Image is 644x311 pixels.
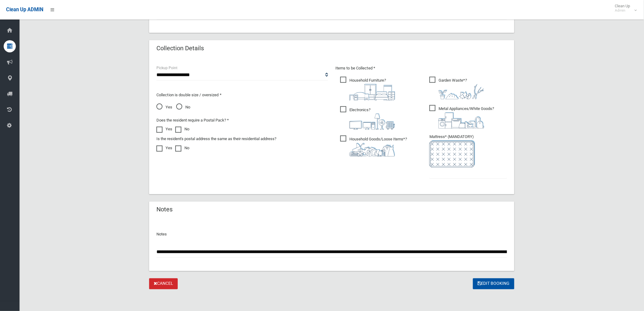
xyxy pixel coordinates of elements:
img: b13cc3517677393f34c0a387616ef184.png [349,143,395,157]
span: No [176,104,190,111]
p: Notes [156,231,507,238]
span: Clean Up ADMIN [6,7,43,12]
span: Clean Up [612,4,636,13]
label: No [175,125,189,133]
a: Cancel [149,278,178,290]
span: Metal Appliances/White Goods [429,105,494,129]
img: e7408bece873d2c1783593a074e5cb2f.png [429,140,475,168]
img: 394712a680b73dbc3d2a6a3a7ffe5a07.png [349,114,395,130]
label: Does the resident require a Postal Pack? * [156,117,229,124]
label: Yes [156,125,172,133]
button: Edit Booking [473,278,514,290]
i: ? [349,137,407,157]
label: Yes [156,144,172,152]
img: 36c1b0289cb1767239cdd3de9e694f19.png [439,112,484,129]
span: Electronics [340,106,395,130]
img: aa9efdbe659d29b613fca23ba79d85cb.png [349,84,395,101]
i: ? [349,78,395,101]
label: Is the resident's postal address the same as their residential address? [156,135,276,143]
header: Collection Details [149,42,211,54]
i: ? [439,78,484,99]
i: ? [439,106,494,129]
span: Mattress* (MANDATORY) [429,134,507,168]
span: Household Goods/Loose Items* [340,136,407,157]
header: Notes [149,204,180,216]
span: Yes [156,104,172,111]
p: Collection is double size / oversized * [156,91,328,99]
img: 4fd8a5c772b2c999c83690221e5242e0.png [439,84,484,99]
span: Household Furniture [340,77,395,101]
small: Admin [615,8,630,13]
p: Items to be Collected * [335,65,507,72]
span: Garden Waste* [429,77,484,99]
i: ? [349,108,395,130]
label: No [175,144,189,152]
